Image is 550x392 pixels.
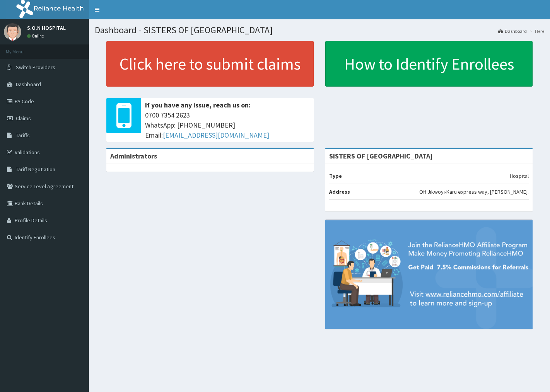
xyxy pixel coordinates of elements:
b: Address [329,188,350,195]
a: Online [27,33,46,39]
p: Off Jikwoyi-Karu express way, [PERSON_NAME]. [419,188,529,196]
b: If you have any issue, reach us on: [145,101,251,109]
h1: Dashboard - SISTERS OF [GEOGRAPHIC_DATA] [95,25,544,35]
span: Claims [16,115,31,122]
p: Hospital [510,172,529,180]
img: provider-team-banner.png [325,220,533,329]
p: S.O.N HOSPITAL [27,25,66,31]
a: How to Identify Enrollees [325,41,533,87]
a: [EMAIL_ADDRESS][DOMAIN_NAME] [163,131,269,140]
b: Administrators [110,152,157,160]
a: Click here to submit claims [106,41,314,87]
span: Tariffs [16,132,30,139]
a: Dashboard [498,28,527,34]
b: Type [329,172,342,179]
span: Tariff Negotiation [16,166,55,173]
strong: SISTERS OF [GEOGRAPHIC_DATA] [329,152,433,160]
span: 0700 7354 2623 WhatsApp: [PHONE_NUMBER] Email: [145,110,310,140]
span: Switch Providers [16,64,55,71]
span: Dashboard [16,81,41,88]
img: User Image [4,23,21,41]
li: Here [528,28,544,34]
